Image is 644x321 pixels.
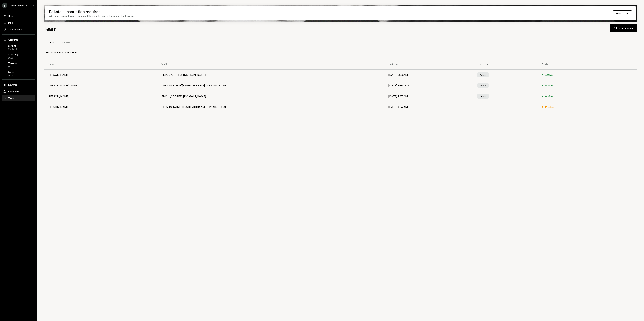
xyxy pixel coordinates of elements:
[157,91,384,102] td: [EMAIL_ADDRESS][DOMAIN_NAME]
[545,105,554,109] div: Pending
[8,65,17,68] div: $0.00
[44,69,157,80] td: [PERSON_NAME]
[8,56,18,59] div: $0.00
[44,38,58,47] a: Users
[477,72,489,77] div: Admin
[384,80,473,91] td: [DATE] 10:02 AM
[157,59,384,69] th: Email
[545,94,553,98] div: Active
[2,61,35,69] a: Treasury$0.00
[384,91,473,102] td: [DATE] 7:37 AM
[8,44,18,47] div: Savings
[473,59,538,69] th: User groups
[8,28,22,31] div: Transactions
[613,10,632,16] button: Select a plan
[545,83,553,87] div: Active
[9,4,29,7] div: Shelby Foundatio...
[2,26,35,32] a: Transactions
[8,48,18,51] div: $93,764.21
[8,62,17,65] div: Treasury
[384,59,473,69] th: Last used
[8,90,19,93] div: Recipients
[157,102,384,112] td: [PERSON_NAME][EMAIL_ADDRESS][DOMAIN_NAME]
[8,97,14,100] div: Team
[2,13,35,19] a: Home
[2,3,7,8] div: S
[2,69,35,77] a: Cards$0.00
[477,83,489,88] div: Admin
[44,80,157,91] td: [PERSON_NAME] - New
[44,102,157,112] td: [PERSON_NAME]
[49,14,134,18] div: With your current balance, your monthly rewards exceed the cost of the Pro plan.
[610,24,637,32] button: Add team member
[8,83,17,86] div: Rewards
[2,20,35,26] a: Inbox
[384,69,473,80] td: [DATE] 8:33 AM
[545,73,553,77] div: Active
[2,95,35,101] a: Team
[44,50,637,54] div: All users in your organization
[157,80,384,91] td: [PERSON_NAME][EMAIL_ADDRESS][DOMAIN_NAME]
[2,37,35,43] a: Accounts
[8,74,14,77] div: $0.00
[157,69,384,80] td: [EMAIL_ADDRESS][DOMAIN_NAME]
[8,21,14,24] div: Inbox
[2,82,35,88] a: Rewards
[2,52,35,60] a: Checking$0.00
[8,38,18,41] div: Accounts
[538,59,600,69] th: Status
[8,53,18,56] div: Checking
[44,91,157,102] td: [PERSON_NAME]
[44,25,57,32] h1: Team
[58,38,79,47] a: User Groups
[49,9,101,14] div: Dakota subscription required
[8,15,14,17] div: Home
[384,102,473,112] td: [DATE] 4:36 AM
[2,43,35,51] a: Savings$93,764.21
[44,59,157,69] th: Name
[62,41,75,44] div: User Groups
[48,41,54,44] div: Users
[8,70,14,73] div: Cards
[477,94,489,99] div: Admin
[2,88,35,94] a: Recipients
